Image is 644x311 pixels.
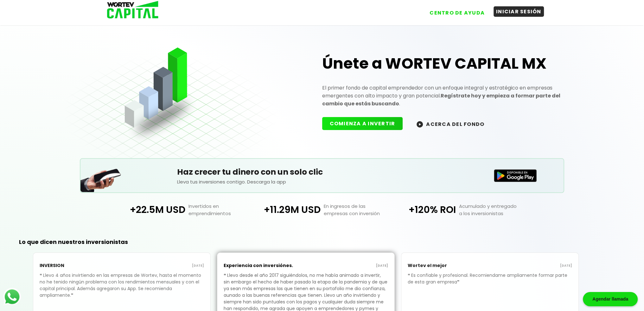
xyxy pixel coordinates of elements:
[185,202,254,217] p: Invertidos en emprendimientos
[417,121,423,128] img: wortev-capital-acerca-del-fondo
[40,272,204,308] p: Llevo 4 años invirtiendo en las empresas de Wortev, hasta el momento no he tenido ningún problema...
[40,272,43,278] span: ❝
[177,166,467,178] h5: Haz crecer tu dinero con un solo clic
[421,3,487,18] a: CENTRO DE AYUDA
[322,84,580,108] p: El primer fondo de capital emprendedor con un enfoque integral y estratégico en empresas emergent...
[599,291,612,303] button: ❯
[490,263,572,268] p: [DATE]
[408,272,411,278] span: ❝
[224,272,227,278] span: ❝
[80,161,122,192] img: Teléfono
[322,117,403,130] button: COMIENZA A INVERTIR
[494,6,544,17] button: INICIAR SESIÓN
[254,202,320,217] p: +11.29M USD
[320,202,389,217] p: En ingresos de las empresas con inversión
[119,202,185,217] p: +22.5M USD
[390,202,456,217] p: +120% ROI
[408,272,572,295] p: Es confiable y profesional. Recomiendame ampliamente formar parte de esta gran empresa
[494,169,537,182] img: Disponible en Google Play
[487,3,544,18] a: INICIAR SESIÓN
[306,263,388,268] p: [DATE]
[456,202,525,217] p: Acumulado y entregado a los inversionistas
[177,178,467,185] p: Lleva tus inversiones contigo. Descarga la app
[3,288,21,306] img: logos_whatsapp-icon.242b2217.svg
[122,263,204,268] p: [DATE]
[322,92,560,107] strong: Regístrate hoy y empieza a formar parte del cambio que estás buscando
[322,53,580,74] h1: Únete a WORTEV CAPITAL MX
[322,120,409,127] a: COMIENZA A INVERTIR
[224,259,306,272] p: Experiencia con inversiónes.
[408,259,490,272] p: Wortev el mejor
[409,117,492,131] button: ACERCA DEL FONDO
[457,279,461,285] span: ❞
[583,292,638,306] div: Agendar llamada
[40,259,122,272] p: INVERSION
[427,8,487,18] button: CENTRO DE AYUDA
[71,292,74,298] span: ❞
